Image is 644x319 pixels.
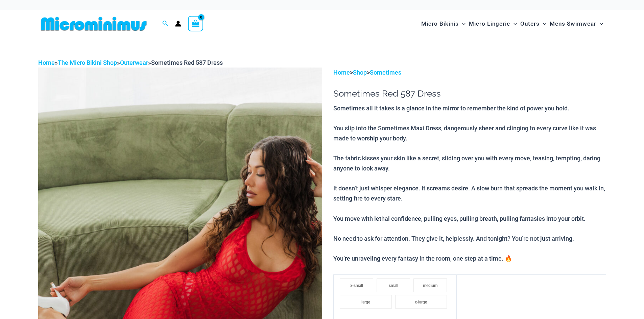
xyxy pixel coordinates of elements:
li: large [340,295,392,309]
a: Home [38,59,55,66]
span: Menu Toggle [540,15,546,32]
li: medium [413,278,447,292]
a: Search icon link [162,20,168,28]
span: Micro Bikinis [421,15,459,32]
a: Account icon link [175,21,181,27]
a: Micro LingerieMenu ToggleMenu Toggle [467,14,519,34]
span: Sometimes Red 587 Dress [151,59,223,66]
span: x-small [350,283,363,288]
span: Menu Toggle [596,15,603,32]
span: Mens Swimwear [550,15,596,32]
a: View Shopping Cart, empty [188,16,204,31]
a: The Micro Bikini Shop [58,59,117,66]
a: OutersMenu ToggleMenu Toggle [519,14,548,34]
p: > > [333,68,606,78]
span: Menu Toggle [510,15,517,32]
li: small [377,278,410,292]
nav: Site Navigation [419,12,606,35]
span: x-large [415,300,427,304]
a: Mens SwimwearMenu ToggleMenu Toggle [548,14,605,34]
a: Outerwear [120,59,148,66]
li: x-small [340,278,373,292]
span: large [361,300,370,304]
h1: Sometimes Red 587 Dress [333,88,606,99]
li: x-large [395,295,447,309]
a: Home [333,69,350,76]
span: medium [423,283,437,288]
span: Micro Lingerie [469,15,510,32]
img: MM SHOP LOGO FLAT [38,16,149,31]
p: Sometimes all it takes is a glance in the mirror to remember the kind of power you hold. You slip... [333,103,606,264]
a: Sometimes [370,69,401,76]
span: Outers [520,15,540,32]
a: Micro BikinisMenu ToggleMenu Toggle [420,14,467,34]
span: » » » [38,59,223,66]
a: Shop [353,69,367,76]
span: small [389,283,398,288]
span: Menu Toggle [459,15,466,32]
